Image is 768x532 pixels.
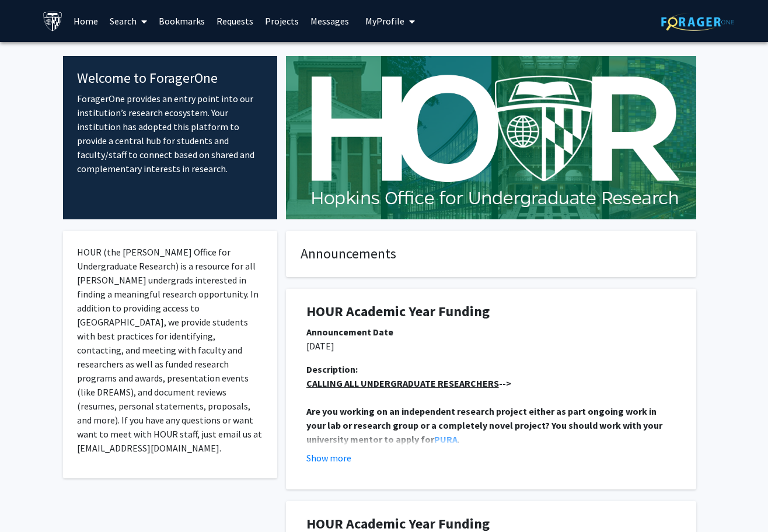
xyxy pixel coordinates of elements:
a: Projects [259,1,305,41]
a: Requests [211,1,259,41]
p: [DATE] [306,339,676,353]
h4: Welcome to ForagerOne [77,70,263,87]
p: . [306,404,676,446]
u: CALLING ALL UNDERGRADUATE RESEARCHERS [306,377,499,389]
span: My Profile [365,15,404,27]
strong: --> [306,377,511,389]
iframe: Chat [9,480,50,523]
div: Announcement Date [306,325,676,339]
p: HOUR (the [PERSON_NAME] Office for Undergraduate Research) is a resource for all [PERSON_NAME] un... [77,245,263,455]
div: Description: [306,362,676,376]
a: Search [104,1,153,41]
a: PURA [434,433,458,445]
p: ForagerOne provides an entry point into our institution’s research ecosystem. Your institution ha... [77,92,263,176]
a: Bookmarks [153,1,211,41]
img: Cover Image [286,56,696,219]
a: Messages [305,1,355,41]
a: Home [68,1,104,41]
h4: Announcements [301,246,682,262]
strong: Are you working on an independent research project either as part ongoing work in your lab or res... [306,405,664,445]
img: Johns Hopkins University Logo [43,11,63,32]
h1: HOUR Academic Year Funding [306,303,676,320]
button: Show more [306,451,351,465]
img: ForagerOne Logo [661,13,734,31]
